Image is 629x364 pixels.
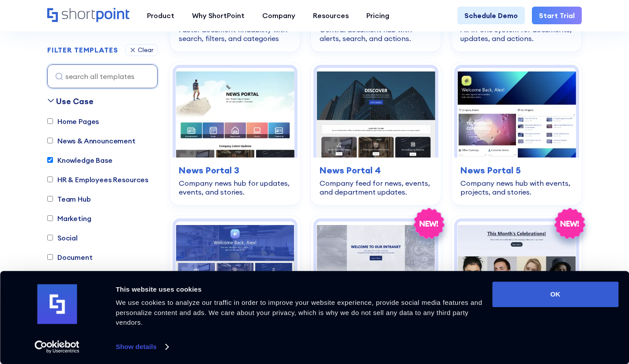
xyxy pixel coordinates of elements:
[320,179,432,196] div: Company feed for news, events, and department updates.
[457,68,576,157] img: News Portal 5 – Intranet Company News Template: Company news hub with events, projects, and stories.
[47,116,99,127] label: Home Pages
[179,179,291,196] div: Company news hub for updates, events, and stories.
[47,158,53,163] input: Knowledge Base
[192,10,245,21] div: Why ShortPoint
[19,340,96,353] a: Usercentrics Cookiebot - opens in a new window
[460,164,573,177] h3: News Portal 5
[492,281,618,307] button: OK
[532,7,582,24] a: Start Trial
[457,7,525,24] a: Schedule Demo
[304,7,358,24] a: Resources
[316,221,435,311] img: HR 8 – SharePoint HR Template: Modern HR hub for onboarding, policies, and updates.
[460,25,573,43] div: All-in-one system for documents, updates, and actions.
[116,340,168,353] a: Show details
[311,216,441,358] a: HR 8 – SharePoint HR Template: Modern HR hub for onboarding, policies, and updates.HR 8Modern HR ...
[262,10,295,21] div: Company
[170,62,300,205] a: News Portal 3 – SharePoint Newsletter Template: Company news hub for updates, events, and stories...
[47,235,53,241] input: Social
[47,177,53,183] input: HR & Employees Resources
[47,135,136,146] label: News & Announcement
[253,7,304,24] a: Company
[47,252,93,263] label: Document
[358,7,398,24] a: Pricing
[37,285,77,324] img: logo
[47,233,78,243] label: Social
[183,7,253,24] a: Why ShortPoint
[47,47,118,54] div: FILTER TEMPLATES
[460,179,573,196] div: Company news hub with events, projects, and stories.
[179,164,291,177] h3: News Portal 3
[176,68,294,157] img: News Portal 3 – SharePoint Newsletter Template: Company news hub for updates, events, and stories.
[457,221,576,311] img: HR 9 – HR Template: Celebrate people and surface HR updates in one place.
[138,47,154,53] div: Clear
[147,10,174,21] div: Product
[116,299,482,326] span: We use cookies to analyze our traffic in order to improve your website experience, provide social...
[47,138,53,144] input: News & Announcement
[47,155,113,165] label: Knowledge Base
[47,255,53,260] input: Document
[47,8,129,23] a: Home
[116,284,482,295] div: This website uses cookies
[320,25,432,43] div: Central document hub with alerts, search, and actions.
[47,119,53,124] input: Home Pages
[138,7,183,24] a: Product
[311,62,441,205] a: News Portal 4 – Intranet Feed Template: Company feed for news, events, and department updates.New...
[179,25,291,43] div: Faster document findability with search, filters, and categories
[47,216,53,221] input: Marketing
[47,64,158,88] input: search all templates
[452,62,582,205] a: News Portal 5 – Intranet Company News Template: Company news hub with events, projects, and stori...
[452,216,582,358] a: HR 9 – HR Template: Celebrate people and surface HR updates in one place.HR 9Celebrate people and...
[47,213,91,224] label: Marketing
[316,68,435,157] img: News Portal 4 – Intranet Feed Template: Company feed for news, events, and department updates.
[47,196,53,202] input: Team Hub
[47,194,91,204] label: Team Hub
[313,10,349,21] div: Resources
[366,10,389,21] div: Pricing
[47,174,148,185] label: HR & Employees Resources
[176,221,294,311] img: News Portal 6 – Sharepoint Company Feed: Company feed for streams, projects, launches, and updates.
[320,164,432,177] h3: News Portal 4
[170,216,300,358] a: News Portal 6 – Sharepoint Company Feed: Company feed for streams, projects, launches, and update...
[56,95,94,107] div: Use Case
